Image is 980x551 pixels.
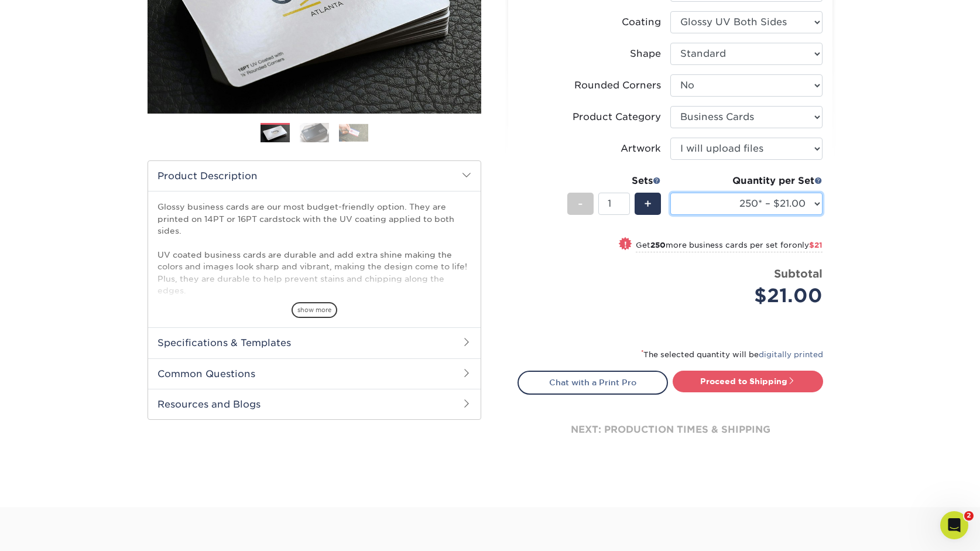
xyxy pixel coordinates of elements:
div: Shape [630,47,661,61]
a: Chat with a Print Pro [518,371,668,394]
span: 2 [964,511,974,521]
span: show more [292,302,337,318]
div: Quantity per Set [670,174,823,188]
h2: Specifications & Templates [148,327,481,358]
span: $21 [809,241,823,249]
div: Rounded Corners [574,78,661,93]
small: Get more business cards per set for [636,241,823,252]
div: Artwork [621,142,661,156]
h2: Resources and Blogs [148,389,481,419]
img: Business Cards 02 [300,122,329,143]
p: Glossy business cards are our most budget-friendly option. They are printed on 14PT or 16PT cards... [157,201,471,356]
span: + [644,195,652,213]
div: Product Category [573,110,661,124]
a: digitally printed [759,350,823,359]
div: $21.00 [679,282,823,310]
a: Proceed to Shipping [673,371,823,392]
h2: Product Description [148,161,481,191]
div: Sets [567,174,661,188]
div: next: production times & shipping [518,395,823,465]
iframe: Intercom live chat [940,511,968,539]
span: ! [624,238,627,251]
img: Business Cards 01 [261,119,290,148]
h2: Common Questions [148,358,481,389]
span: - [578,195,583,213]
small: The selected quantity will be [641,350,823,359]
img: Business Cards 03 [339,124,368,142]
strong: Subtotal [774,267,823,280]
div: Coating [622,15,661,29]
span: only [792,241,823,249]
strong: 250 [650,241,666,249]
